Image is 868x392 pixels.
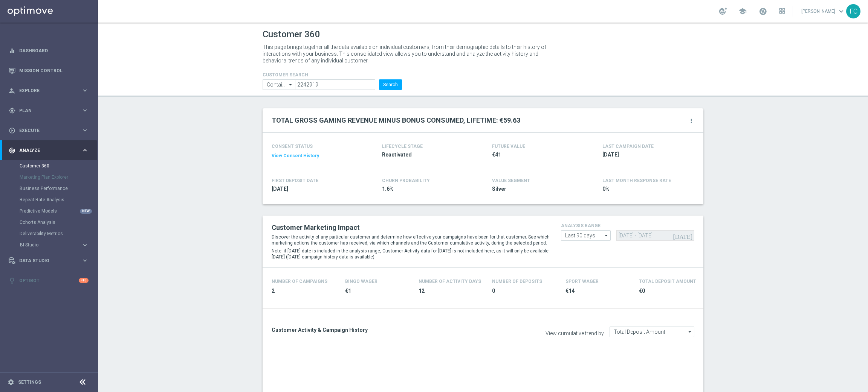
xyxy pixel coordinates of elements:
a: Predictive Models [20,208,78,214]
h4: CONSENT STATUS [272,144,360,149]
div: play_circle_outline Execute keyboard_arrow_right [8,128,89,134]
i: gps_fixed [9,107,15,114]
span: Execute [19,128,81,133]
h2: TOTAL GROSS GAMING REVENUE MINUS BONUS CONSUMED, LIFETIME: €59.63 [272,116,520,125]
a: Cohorts Analysis [20,219,78,225]
div: Repeat Rate Analysis [20,194,97,205]
div: Business Performance [20,183,97,194]
i: keyboard_arrow_right [81,87,89,94]
span: 2021-10-31 [272,185,360,193]
span: 12 [419,287,483,295]
div: BI Studio [20,243,81,247]
h2: Customer Marketing Impact [272,223,550,232]
h4: LIFECYCLE STAGE [382,144,423,149]
span: 2025-08-24 [602,151,691,158]
p: This page brings together all the data available on individual customers, from their demographic ... [263,44,553,64]
h4: FUTURE VALUE [492,144,525,149]
a: Optibot [19,270,79,290]
a: Mission Control [19,61,89,81]
div: Deliverability Metrics [20,228,97,239]
i: play_circle_outline [9,127,15,134]
a: Repeat Rate Analysis [20,197,78,203]
span: 1.6% [382,185,470,193]
div: NEW [80,209,92,214]
i: equalizer [9,47,15,54]
i: lightbulb [9,277,15,284]
h4: Sport Wager [565,279,599,284]
div: FC [846,4,860,18]
span: Silver [492,185,580,193]
input: Contains [263,79,295,90]
h4: LAST CAMPAIGN DATE [602,144,654,149]
div: Execute [9,127,81,134]
a: Dashboard [19,41,89,61]
h4: CUSTOMER SEARCH [263,72,402,77]
a: Settings [18,380,41,384]
a: Business Performance [20,185,78,191]
i: keyboard_arrow_right [81,242,89,249]
button: lightbulb Optibot +10 [8,278,89,284]
i: settings [8,379,14,386]
span: Plan [19,108,81,113]
p: Note: if [DATE] date is included in the analysis range, Customer Activity data for [DATE] is not ... [272,248,550,260]
span: €1 [345,287,410,295]
span: BI Studio [20,243,74,247]
label: View cumulative trend by [546,330,604,337]
h4: Number of Activity Days [419,279,481,284]
h4: Number of Deposits [492,279,542,284]
span: Analyze [19,148,81,153]
span: €0 [639,287,703,295]
div: Mission Control [9,61,89,81]
h3: Customer Activity & Campaign History [272,327,477,333]
h1: Customer 360 [263,29,703,40]
div: Customer 360 [20,160,97,172]
i: keyboard_arrow_right [81,257,89,264]
span: keyboard_arrow_down [837,7,845,15]
button: person_search Explore keyboard_arrow_right [8,88,89,94]
div: Analyze [9,147,81,154]
i: arrow_drop_down [287,80,295,90]
span: Explore [19,88,81,93]
i: arrow_drop_down [686,327,694,337]
i: person_search [9,87,15,94]
input: Enter CID, Email, name or phone [295,79,375,90]
div: BI Studio [20,239,97,251]
a: [PERSON_NAME]keyboard_arrow_down [801,6,846,17]
h4: analysis range [561,223,694,228]
i: keyboard_arrow_right [81,147,89,154]
div: Optibot [9,270,89,290]
button: track_changes Analyze keyboard_arrow_right [8,147,89,153]
h4: FIRST DEPOSIT DATE [272,178,318,183]
div: Cohorts Analysis [20,217,97,228]
i: arrow_drop_down [603,231,610,240]
span: LAST MONTH RESPONSE RATE [602,178,671,183]
div: Plan [9,107,81,114]
span: school [738,7,747,15]
div: +10 [79,278,89,283]
i: track_changes [9,147,15,154]
div: Explore [9,87,81,94]
h4: Total Deposit Amount [639,279,696,284]
h4: Bingo Wager [345,279,377,284]
button: BI Studio keyboard_arrow_right [20,242,89,248]
button: View Consent History [272,153,319,159]
input: analysis range [561,230,611,241]
span: 2 [272,287,336,295]
i: keyboard_arrow_right [81,127,89,134]
button: Search [379,79,402,90]
span: CHURN PROBABILITY [382,178,430,183]
button: Mission Control [8,68,89,74]
button: equalizer Dashboard [8,48,89,54]
span: 0 [492,287,556,295]
i: more_vert [688,118,694,124]
a: Deliverability Metrics [20,231,78,237]
h4: VALUE SEGMENT [492,178,530,183]
h4: Number of Campaigns [272,279,327,284]
button: Data Studio keyboard_arrow_right [8,258,89,264]
button: gps_fixed Plan keyboard_arrow_right [8,108,89,114]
